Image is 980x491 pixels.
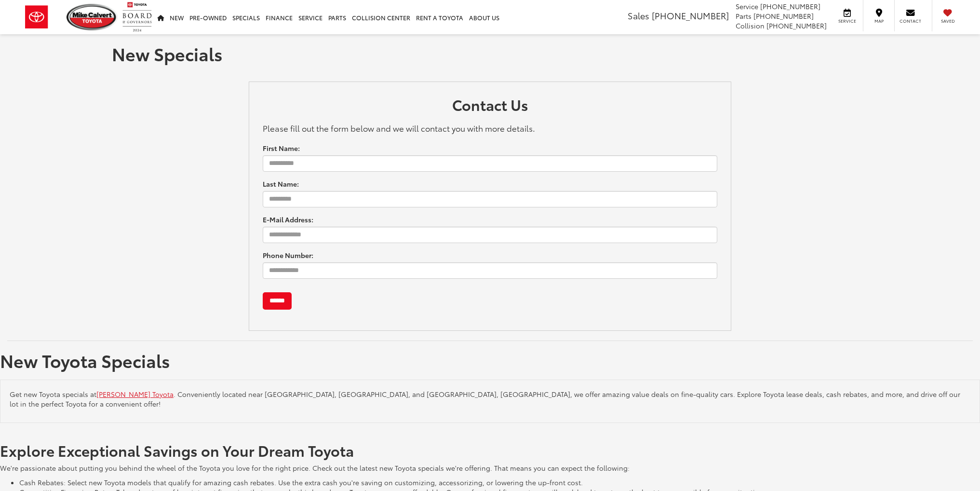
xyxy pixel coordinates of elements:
span: Saved [937,18,958,24]
label: Phone Number: [263,250,313,260]
span: [PHONE_NUMBER] [766,21,827,30]
span: Collision [736,21,765,30]
span: Service [736,1,758,11]
span: Contact [899,18,921,24]
p: Get new Toyota specials at . Conveniently located near [GEOGRAPHIC_DATA], [GEOGRAPHIC_DATA], and ... [10,389,970,409]
span: Service [836,18,858,24]
p: Please fill out the form below and we will contact you with more details. [263,122,718,134]
span: Sales [628,9,649,22]
label: E-Mail Address: [263,215,313,224]
li: Cash Rebates: Select new Toyota models that qualify for amazing cash rebates. Use the extra cash ... [19,477,980,487]
label: First Name: [263,143,300,153]
a: [PERSON_NAME] Toyota [96,389,174,399]
span: [PHONE_NUMBER] [760,1,820,11]
h1: New Specials [112,44,869,63]
span: Parts [736,11,752,21]
img: Mike Calvert Toyota [67,4,118,30]
span: [PHONE_NUMBER] [652,9,729,22]
label: Last Name: [263,179,299,189]
h2: Contact Us [263,96,718,117]
span: [PHONE_NUMBER] [753,11,814,21]
span: Map [868,18,889,24]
